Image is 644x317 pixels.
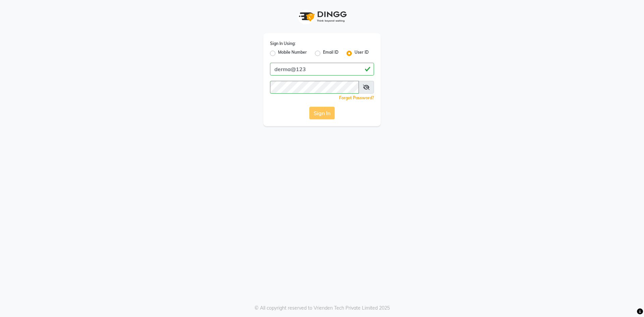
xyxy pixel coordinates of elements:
[270,41,296,47] label: Sign In Using:
[295,7,349,27] img: logo1.svg
[355,49,369,57] label: User ID
[323,49,338,57] label: Email ID
[278,49,307,57] label: Mobile Number
[270,81,359,94] input: Username
[270,63,374,75] input: Username
[339,95,374,100] a: Forgot Password?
